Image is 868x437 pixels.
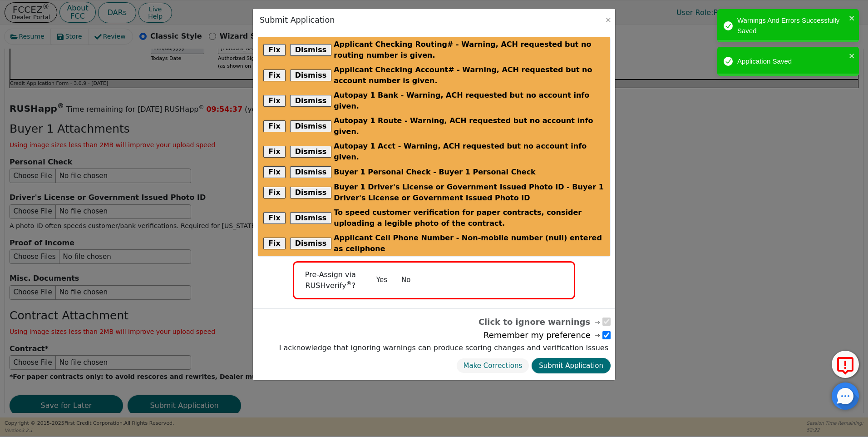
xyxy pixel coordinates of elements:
span: Buyer 1 Personal Check - Buyer 1 Personal Check [334,167,536,178]
span: Buyer 1 Driver's License or Government Issued Photo ID - Buyer 1 Driver's License or Government I... [334,182,605,204]
button: Dismiss [290,187,332,199]
span: Autopay 1 Bank - Warning, ACH requested but no account info given. [334,90,605,112]
sup: ® [346,280,352,287]
button: Report Error to FCC [832,351,859,378]
button: Fix [263,146,286,158]
button: Dismiss [290,212,332,224]
button: close [849,50,855,61]
button: Dismiss [290,238,332,249]
button: Fix [263,166,286,178]
div: Warnings And Errors Successfully Saved [737,15,846,36]
button: Make Corrections [456,358,530,374]
span: Autopay 1 Acct - Warning, ACH requested but no account info given. [334,141,605,163]
button: Dismiss [290,70,332,81]
span: Applicant Checking Routing# - Warning, ACH requested but no routing number is given. [334,39,605,61]
button: Dismiss [290,146,332,158]
span: Click to ignore warnings [478,316,602,328]
button: Fix [263,212,286,224]
button: Dismiss [290,95,332,107]
div: Application Saved [737,56,846,67]
button: Fix [263,120,286,132]
button: Submit Application [532,358,611,374]
button: Yes [369,272,395,288]
button: Fix [263,44,286,56]
button: Fix [263,238,286,249]
span: Applicant Checking Account# - Warning, ACH requested but no account number is given. [334,65,605,86]
button: close [849,13,855,23]
button: No [394,272,418,288]
button: Dismiss [290,166,332,178]
button: Dismiss [290,120,332,132]
button: Fix [263,187,286,199]
span: To speed customer verification for paper contracts, consider uploading a legible photo of the con... [334,207,605,229]
button: Dismiss [290,44,332,56]
h3: Submit Application [260,15,335,25]
span: Pre-Assign via RUSHverify ? [305,270,356,290]
label: I acknowledge that ignoring warnings can produce scoring changes and verification issues [277,343,611,353]
button: Close [604,15,613,25]
button: Fix [263,95,286,107]
span: Autopay 1 Route - Warning, ACH requested but no account info given. [334,115,605,137]
span: Remember my preference [483,329,602,341]
button: Fix [263,70,286,81]
span: Applicant Cell Phone Number - Non-mobile number (null) entered as cellphone [334,233,605,254]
